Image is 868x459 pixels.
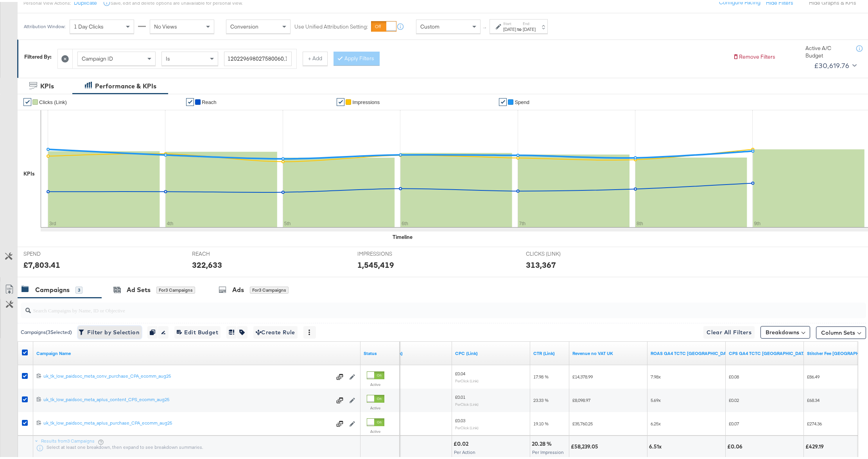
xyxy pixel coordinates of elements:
[503,19,516,24] label: Start:
[454,438,471,446] div: £0.02
[807,395,820,401] span: £68.34
[337,96,344,104] a: ✔
[177,326,218,335] span: Edit Budget
[733,51,775,59] button: Remove Filters
[23,22,66,27] div: Attribution Window:
[455,423,479,428] sub: Per Click (Link)
[727,441,745,448] div: £0.06
[294,21,368,29] label: Use Unified Attribution Setting:
[533,419,549,425] span: 19.10 %
[455,377,479,381] sub: Per Click (Link)
[533,395,549,401] span: 23.33 %
[729,395,739,401] span: £0.02
[532,438,554,446] div: 20.28 %
[516,24,523,30] strong: to
[82,53,113,60] span: Campaign ID
[816,325,866,337] button: Column Sets
[454,447,475,453] span: Per Action
[811,57,858,70] button: £30,619.76
[729,372,739,378] span: £0.08
[532,447,564,453] span: Per Impression
[95,80,156,89] div: Performance & KPIs
[503,24,516,30] div: [DATE]
[31,298,787,313] input: Search Campaigns by Name, ID or Objective
[455,392,465,398] span: £0.01
[420,21,439,28] span: Custom
[651,395,661,401] span: 5.69x
[156,285,195,292] div: for 3 Campaigns
[24,51,52,59] div: Filtered By:
[202,97,217,103] span: Reach
[36,348,357,355] a: Your campaign name.
[253,324,298,337] button: Create Rule
[364,348,396,355] a: Shows the current state of your Ad Campaign.
[23,96,31,104] a: ✔
[192,257,222,269] div: 322,633
[533,348,566,355] a: The number of clicks received on a link in your ad divided by the number of impressions.
[357,248,416,256] span: IMPRESSIONS
[526,248,585,256] span: CLICKS (LINK)
[39,97,67,103] span: Clicks (Link)
[703,324,755,337] button: Clear All Filters
[43,371,332,379] a: uk_tk_low_paidsoc_meta_conv_purchase_CPA_ecomm_aug25
[192,248,251,256] span: REACH
[481,25,489,27] span: ↑
[75,285,82,292] div: 3
[651,419,661,425] span: 6.25x
[814,58,849,70] div: £30,619.76
[23,168,35,176] div: KPIs
[43,418,332,426] a: uk_tk_low_paidsoc_meta_aplus_purchase_CPA_ecomm_aug25
[393,231,413,239] div: Timeline
[186,96,194,104] a: ✔
[377,348,449,355] a: The number of clicks on links appearing on your ad or Page that direct people to your sites off F...
[455,348,527,355] a: The average cost for each link click you've received from your ad.
[232,283,244,292] div: Ads
[651,348,733,355] a: ROAS for weekly reporting using GA4 data and TCTC
[23,257,60,269] div: £7,803.41
[224,50,292,64] input: Enter a search term
[256,326,295,335] span: Create Rule
[127,283,151,292] div: Ad Sets
[649,441,664,448] div: 6.51x
[533,372,549,378] span: 17.98 %
[23,248,82,256] span: SPEND
[78,324,142,337] button: Filter by Selection
[43,371,332,377] div: uk_tk_low_paidsoc_meta_conv_purchase_CPA_ecomm_aug25
[357,257,394,269] div: 1,545,419
[367,403,384,409] label: Active
[707,326,751,335] span: Clear All Filters
[230,21,258,28] span: Conversion
[572,348,644,355] a: Revenue minus VAT UK
[74,21,104,28] span: 1 Day Clicks
[455,416,465,421] span: £0.03
[729,348,808,355] a: Cost per session (GA4) using total cost to client
[805,441,826,448] div: £429.19
[572,419,593,425] span: £35,760.25
[80,326,139,335] span: Filter by Selection
[807,372,820,378] span: £86.49
[805,43,848,57] div: Active A/C Budget
[807,419,822,425] span: £274.36
[515,97,529,103] span: Spend
[250,285,289,292] div: for 3 Campaigns
[572,395,590,401] span: £8,098.97
[651,372,661,378] span: 7.98x
[43,418,332,424] div: uk_tk_low_paidsoc_meta_aplus_purchase_CPA_ecomm_aug25
[21,327,72,334] div: Campaigns ( 3 Selected)
[40,80,54,89] div: KPIs
[303,50,328,64] button: + Add
[367,380,384,385] label: Active
[154,21,177,28] span: No Views
[367,427,384,432] label: Active
[174,324,221,337] button: Edit Budget
[352,97,380,103] span: Impressions
[499,96,507,104] a: ✔
[526,257,556,269] div: 313,367
[43,394,332,401] div: uk_tk_low_paidsoc_meta_aplus_content_CPS_ecomm_aug25
[523,24,536,30] div: [DATE]
[729,419,739,425] span: £0.07
[571,441,601,448] div: £58,239.05
[455,400,479,405] sub: Per Click (Link)
[455,369,465,375] span: £0.04
[523,19,536,24] label: End:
